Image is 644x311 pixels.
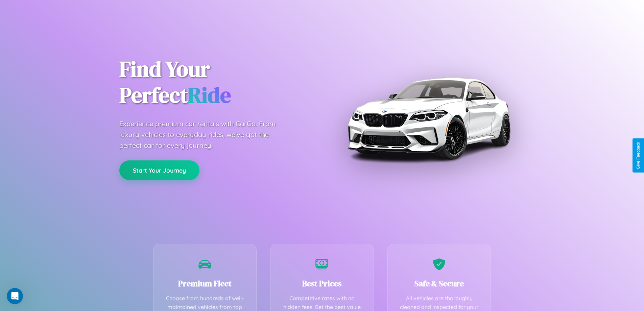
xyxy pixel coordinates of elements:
p: Experience premium car rentals with CarGo. From luxury vehicles to everyday rides, we've got the ... [119,118,288,151]
iframe: Intercom live chat [7,288,23,304]
h3: Safe & Secure [398,278,481,289]
span: Ride [188,80,231,110]
button: Start Your Journey [119,160,199,180]
h3: Best Prices [281,278,363,289]
img: Premium BMW car rental vehicle [344,34,513,203]
h3: Premium Fleet [164,278,246,289]
h1: Find Your Perfect [119,56,312,108]
div: Give Feedback [636,142,641,169]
